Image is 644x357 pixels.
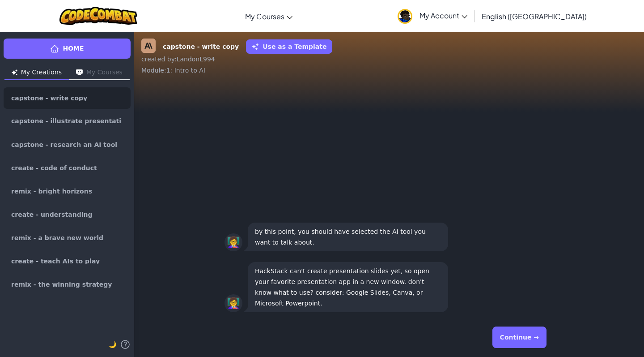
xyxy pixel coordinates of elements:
button: Use as a Template [246,39,332,54]
strong: capstone - write copy [163,42,239,52]
a: My Account [393,2,472,30]
span: capstone - illustrate presentations [11,118,123,125]
a: capstone - illustrate presentations [4,111,131,132]
button: My Creations [4,66,69,80]
button: My Courses [69,66,130,80]
span: create - code of conduct [11,165,97,171]
span: create - teach AIs to play [11,258,100,264]
span: create - understanding [11,211,93,218]
a: capstone - research an AI tool [4,134,131,155]
span: remix - bright horizons [11,188,92,194]
a: My Courses [241,4,297,28]
a: Home [4,39,131,59]
span: 🌙 [109,341,116,348]
p: by this point, you should have selected the AI tool you want to talk about. [255,226,441,248]
a: capstone - write copy [4,87,131,109]
span: remix - a brave new world [11,235,103,241]
img: Icon [12,69,17,75]
a: create - code of conduct [4,157,131,179]
span: My Courses [245,12,284,21]
p: HackStack can't create presentation slides yet, so open your favorite presentation app in a new w... [255,266,441,309]
a: remix - a brave new world [4,227,131,249]
span: My Account [419,11,467,20]
div: Module : 1: Intro to AI [141,66,637,75]
a: remix - bright horizons [4,181,131,202]
div: 👩‍🏫 [225,294,242,312]
span: remix - the winning strategy [11,281,112,288]
img: avatar [398,9,412,24]
button: 🌙 [109,339,116,350]
img: Icon [76,69,83,75]
img: CodeCombat logo [59,7,138,25]
span: capstone - research an AI tool [11,142,117,148]
button: Continue → [492,327,547,348]
div: 👩‍🏫 [225,233,242,251]
span: created by : LandonL994 [141,56,215,63]
a: create - understanding [4,204,131,225]
span: English ([GEOGRAPHIC_DATA]) [482,12,587,21]
span: capstone - write copy [11,95,87,101]
a: create - teach AIs to play [4,250,131,272]
img: Claude [141,39,156,53]
span: Home [63,44,84,53]
a: English ([GEOGRAPHIC_DATA]) [477,4,591,28]
a: remix - the winning strategy [4,274,131,295]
